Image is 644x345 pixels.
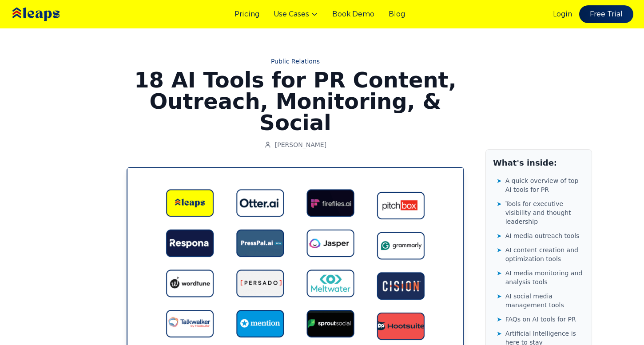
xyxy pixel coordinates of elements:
[505,246,584,263] span: AI content creation and optimization tools
[505,269,584,286] span: AI media monitoring and analysis tools
[274,9,318,20] button: Use Cases
[553,9,572,20] a: Login
[497,176,502,185] span: ➤
[497,313,584,325] a: ➤FAQs on AI tools for PR
[497,267,584,288] a: ➤AI media monitoring and analysis tools
[505,231,580,240] span: AI media outreach tools
[497,269,502,278] span: ➤
[264,140,326,149] a: [PERSON_NAME]
[127,69,464,133] h1: 18 AI Tools for PR Content, Outreach, Monitoring, & Social
[497,230,584,242] a: ➤AI media outreach tools
[579,5,633,23] a: Free Trial
[505,315,576,324] span: FAQs on AI tools for PR
[497,198,584,228] a: ➤Tools for executive visibility and thought leadership
[332,9,374,20] a: Book Demo
[11,1,86,27] img: Leaps Logo
[497,315,502,324] span: ➤
[497,199,502,208] span: ➤
[127,57,464,66] a: Public Relations
[505,199,584,226] span: Tools for executive visibility and thought leadership
[505,292,584,309] span: AI social media management tools
[497,244,584,265] a: ➤AI content creation and optimization tools
[497,174,584,196] a: ➤A quick overview of top AI tools for PR
[497,329,502,338] span: ➤
[275,140,326,149] span: [PERSON_NAME]
[497,246,502,254] span: ➤
[497,290,584,311] a: ➤AI social media management tools
[389,9,405,20] a: Blog
[493,157,584,169] h2: What's inside:
[497,292,502,301] span: ➤
[235,9,259,20] a: Pricing
[497,231,502,240] span: ➤
[505,176,584,194] span: A quick overview of top AI tools for PR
